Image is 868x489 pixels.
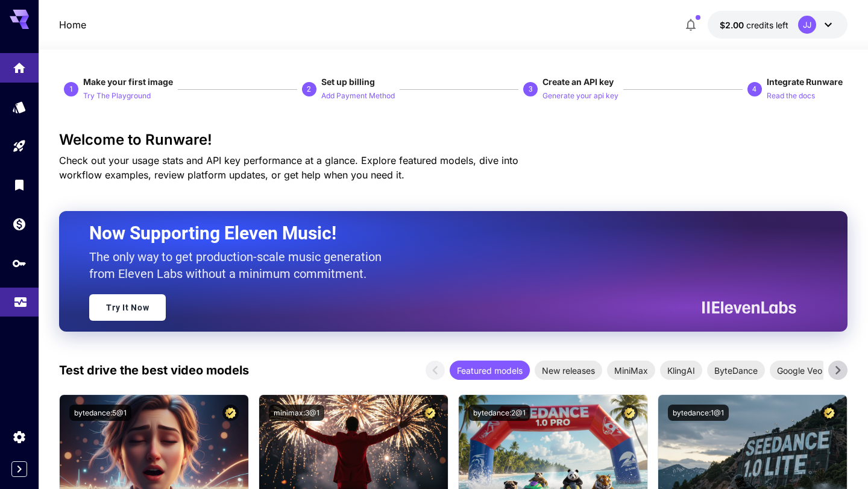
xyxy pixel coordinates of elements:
span: MiniMax [607,364,655,377]
span: Set up billing [321,77,375,87]
span: ByteDance [707,364,765,377]
div: Home [12,57,27,72]
span: credits left [746,20,788,30]
button: bytedance:2@1 [468,405,530,421]
p: 4 [752,84,756,95]
button: Read the docs [767,88,815,103]
p: 1 [69,84,74,95]
div: API Keys [12,256,27,271]
span: Check out your usage stats and API key performance at a glance. Explore featured models, dive int... [59,154,518,181]
span: KlingAI [660,364,702,377]
span: Create an API key [542,77,614,87]
p: 3 [529,84,533,95]
button: minimax:3@1 [269,405,324,421]
div: MiniMax [607,361,655,380]
button: Generate your api key [542,88,618,103]
span: New releases [535,364,602,377]
a: Home [59,17,86,32]
button: Add Payment Method [321,88,395,103]
p: Read the docs [767,90,815,102]
div: KlingAI [660,361,702,380]
span: Featured models [450,364,530,377]
button: bytedance:5@1 [69,405,131,421]
span: $2.00 [720,20,746,30]
div: ByteDance [707,361,765,380]
h3: Welcome to Runware! [59,131,847,148]
p: Add Payment Method [321,90,395,102]
p: Try The Playground [83,90,151,102]
p: Test drive the best video models [59,361,249,379]
button: Certified Model – Vetted for best performance and includes a commercial license. [821,405,837,421]
button: Try The Playground [83,88,151,103]
div: Settings [12,429,27,444]
div: Featured models [450,361,530,380]
button: Certified Model – Vetted for best performance and includes a commercial license. [422,405,438,421]
div: Usage [13,291,28,306]
span: Google Veo [770,364,829,377]
button: Expand sidebar [11,461,27,477]
div: $2.00 [720,19,788,31]
a: Try It Now [89,294,166,321]
div: Google Veo [770,361,829,380]
nav: breadcrumb [59,17,86,32]
button: bytedance:1@1 [668,405,729,421]
div: Playground [12,139,27,154]
div: New releases [535,361,602,380]
button: Certified Model – Vetted for best performance and includes a commercial license. [621,405,638,421]
div: Wallet [12,216,27,232]
p: The only way to get production-scale music generation from Eleven Labs without a minimum commitment. [89,248,391,282]
button: Certified Model – Vetted for best performance and includes a commercial license. [222,405,239,421]
span: Make your first image [83,77,173,87]
p: Generate your api key [542,90,618,102]
button: $2.00JJ [708,11,848,39]
span: Integrate Runware [767,77,843,87]
div: Library [12,177,27,192]
div: Models [12,96,27,111]
div: JJ [798,16,816,34]
p: 2 [307,84,311,95]
h2: Now Supporting Eleven Music! [89,222,787,245]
